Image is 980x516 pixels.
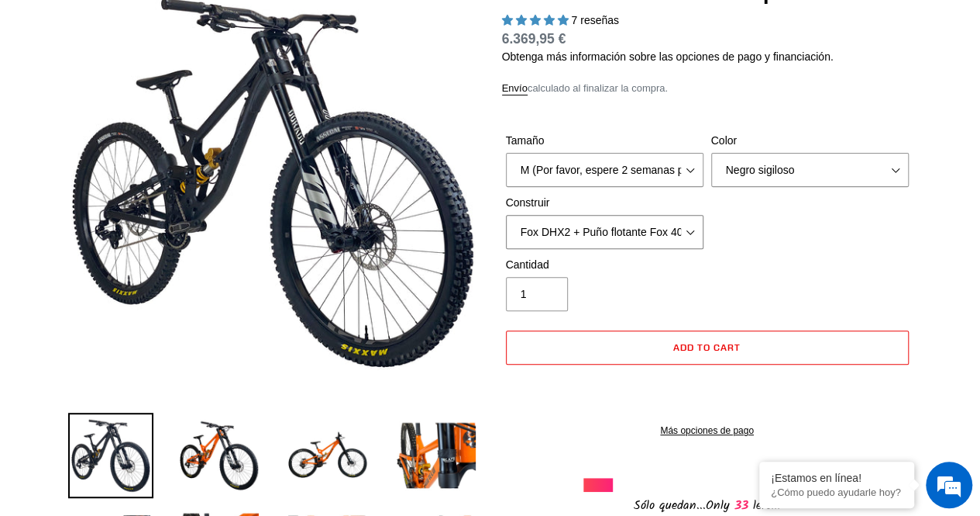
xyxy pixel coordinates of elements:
[528,82,668,94] font: calculado al finalizar la compra.
[506,424,909,438] a: Más opciones de pago
[506,258,549,271] font: Cantidad
[502,31,566,47] font: 6.369,95 €
[506,372,909,407] iframe: PayPal-paypal
[741,496,748,515] font: 3
[571,14,618,26] font: 7 reseñas
[506,331,909,365] button: Add to cart
[634,496,696,515] font: Sólo quedan
[394,413,479,498] img: Cargar imagen en el visor de la galería, JEDI 29 - Bicicleta completa
[254,8,291,45] div: Minimize live chat window
[660,425,754,436] font: Más opciones de pago
[771,487,903,498] p: ¿Cómo puedo ayudarle hoy?
[502,82,528,95] a: Envío
[771,487,901,498] font: ¿Cómo puedo ayudarle hoy?
[502,50,834,63] a: Obtenga más información sobre las opciones de pago y financiación.
[17,85,40,109] div: Navigation go back
[506,134,545,147] font: Tamaño
[104,87,284,107] div: Chat with us now
[502,82,528,94] font: Envío
[502,14,572,26] span: 5.00 estrellas
[68,413,153,498] img: Cargar imagen en el visor de la galería, JEDI 29 - Bicicleta completa
[50,78,88,116] img: d_696896380_company_1647369064580_696896380
[506,196,550,209] font: Construir
[730,496,753,515] span: 3
[177,413,262,498] img: Cargar imagen en el visor de la galería, JEDI 29 - Bicicleta completa
[771,472,903,484] div: ¡Estamos en línea!
[771,472,861,484] font: ¡Estamos en línea!
[673,341,741,353] span: Add to cart
[90,158,214,314] span: We're online!
[696,496,706,515] font: ...
[285,413,370,498] img: Cargar imagen en el visor de la galería, JEDI 29 - Bicicleta completa
[711,134,737,147] font: Color
[8,348,295,402] textarea: Type your message and hit 'Enter'
[583,492,831,516] div: Only left...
